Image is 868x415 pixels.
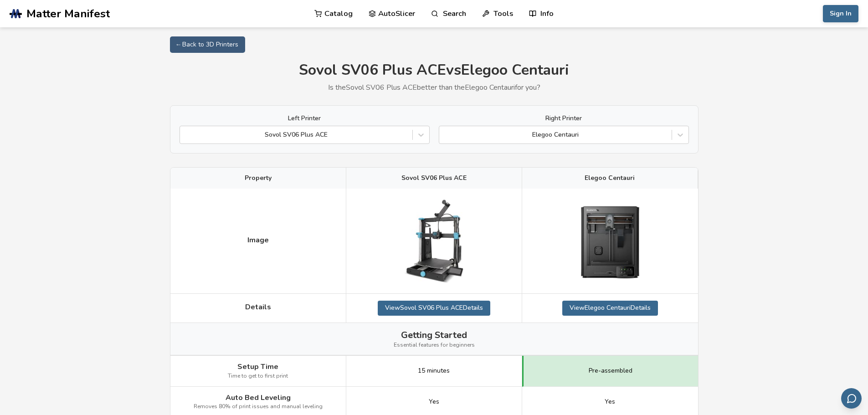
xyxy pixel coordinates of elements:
span: Time to get to first print [228,373,288,379]
span: Details [245,303,271,311]
span: Elegoo Centauri [585,174,635,182]
span: Matter Manifest [26,7,110,20]
label: Right Printer [439,115,689,122]
span: 15 minutes [418,367,450,374]
span: Removes 80% of print issues and manual leveling [194,404,323,410]
span: Property [245,174,272,182]
a: ViewSovol SV06 Plus ACEDetails [378,301,490,315]
span: Yes [605,398,615,405]
span: Essential features for beginners [394,342,475,348]
a: ← Back to 3D Printers [170,36,245,53]
span: Getting Started [401,330,467,340]
a: ViewElegoo CentauriDetails [562,301,658,315]
span: Sovol SV06 Plus ACE [401,174,467,182]
span: Auto Bed Leveling [226,394,291,402]
span: Setup Time [237,363,278,371]
img: Sovol SV06 Plus ACE [388,195,479,287]
input: Elegoo Centauri [444,131,446,138]
input: Sovol SV06 Plus ACE [185,131,186,138]
h1: Sovol SV06 Plus ACE vs Elegoo Centauri [170,62,699,79]
span: Pre-assembled [589,367,632,374]
p: Is the Sovol SV06 Plus ACE better than the Elegoo Centauri for you? [170,83,699,92]
span: Yes [429,398,439,405]
img: Elegoo Centauri [565,195,656,287]
button: Send feedback via email [841,388,862,409]
span: Image [247,236,269,244]
button: Sign In [823,5,858,22]
label: Left Printer [180,115,430,122]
